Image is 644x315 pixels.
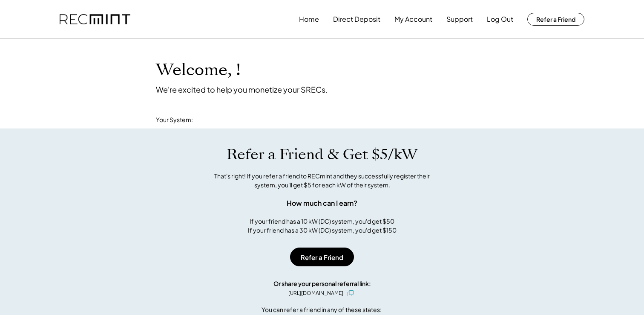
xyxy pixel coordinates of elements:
h1: Refer a Friend & Get $5/kW [227,146,417,163]
div: [URL][DOMAIN_NAME] [288,289,343,297]
div: That's right! If you refer a friend to RECmint and they successfully register their system, you'l... [205,172,439,190]
button: Direct Deposit [333,11,380,28]
img: recmint-logotype%403x.png [60,14,130,25]
button: click to copy [345,288,356,298]
h1: Welcome, ! [156,60,262,80]
button: Support [446,11,473,28]
div: How much can I earn? [287,198,357,208]
div: If your friend has a 10 kW (DC) system, you'd get $50 If your friend has a 30 kW (DC) system, you... [248,217,397,235]
div: Or share your personal referral link: [273,279,371,288]
button: Log Out [487,11,513,28]
div: We're excited to help you monetize your SRECs. [156,85,328,94]
button: My Account [394,11,432,28]
button: Home [299,11,319,28]
div: Your System: [156,116,193,124]
button: Refer a Friend [527,13,584,26]
button: Refer a Friend [290,248,354,266]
